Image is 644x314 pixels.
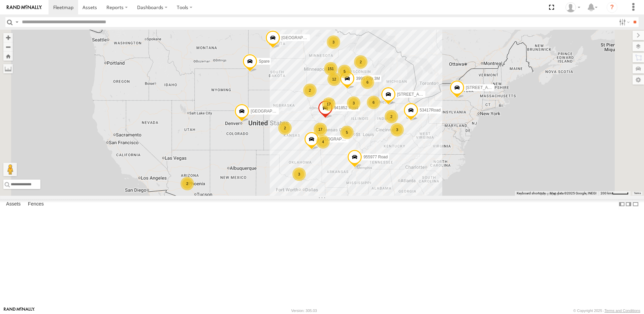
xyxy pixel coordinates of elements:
div: 6 [361,75,374,89]
span: Map data ©2025 Google, INEGI [550,191,597,195]
span: [STREET_ADDRESS] [397,92,437,96]
div: 2 [181,177,194,190]
button: Keyboard shortcuts [517,191,546,196]
span: [GEOGRAPHIC_DATA] [320,136,362,141]
button: Zoom out [3,42,13,52]
a: Visit our Website [4,307,35,314]
div: Version: 305.03 [291,309,317,313]
label: Dock Summary Table to the Left [618,199,625,209]
div: 12 [327,72,341,86]
div: 5 [340,126,354,139]
div: 2 [278,121,292,135]
div: 17 [314,123,327,136]
span: Spare [259,59,269,64]
div: © Copyright 2025 - [573,309,640,313]
span: 3991 City 3M [356,76,380,81]
div: 151 [324,62,337,75]
div: 6 [367,96,380,109]
span: 955977 Road [363,155,388,159]
a: Terms [634,192,641,195]
div: 17 [322,97,335,111]
label: Assets [3,199,24,209]
div: 4 [316,135,330,149]
label: Map Settings [633,75,644,85]
i: ? [607,2,617,13]
button: Zoom Home [3,52,13,61]
span: 200 km [601,191,612,195]
label: Search Filter Options [616,17,631,27]
label: Fences [25,199,47,209]
img: rand-logo.svg [7,5,42,10]
div: 2 [303,84,317,97]
label: Search Query [14,17,20,27]
button: Zoom in [3,33,13,42]
div: 3 [292,167,306,181]
label: Dock Summary Table to the Right [625,199,632,209]
span: [GEOGRAPHIC_DATA] [251,109,293,114]
div: Tina French [563,2,583,12]
button: Drag Pegman onto the map to open Street View [3,163,17,176]
span: 53417Road [420,107,441,112]
div: 5 [338,65,351,78]
div: 2 [385,110,398,123]
div: 2 [354,55,367,69]
span: [GEOGRAPHIC_DATA] [282,35,324,40]
label: Measure [3,64,13,73]
span: 941852 Road [334,105,358,110]
div: 3 [347,96,360,110]
a: Terms and Conditions [605,309,640,313]
div: 3 [390,123,404,136]
div: 3 [327,35,340,49]
span: [STREET_ADDRESS] [466,85,506,90]
button: Map Scale: 200 km per 45 pixels [599,191,631,196]
label: Hide Summary Table [632,199,639,209]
